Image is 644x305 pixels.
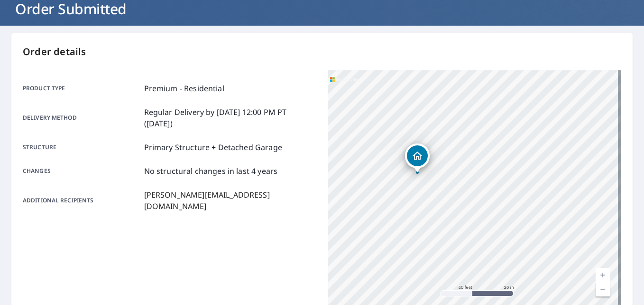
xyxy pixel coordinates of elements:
p: Delivery method [23,106,140,129]
p: [PERSON_NAME][EMAIL_ADDRESS][DOMAIN_NAME] [144,189,316,212]
p: No structural changes in last 4 years [144,165,278,177]
a: Current Level 19, Zoom In [596,268,610,282]
p: Changes [23,165,140,177]
p: Premium - Residential [144,83,224,94]
p: Product type [23,83,140,94]
p: Structure [23,142,140,153]
a: Current Level 19, Zoom Out [596,282,610,296]
p: Regular Delivery by [DATE] 12:00 PM PT ([DATE]) [144,106,316,129]
div: Dropped pin, building 1, Residential property, 1020 Cecil Ave S Millersville, MD 21108 [405,143,430,173]
p: Order details [23,45,621,59]
p: Additional recipients [23,189,140,212]
p: Primary Structure + Detached Garage [144,142,282,153]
